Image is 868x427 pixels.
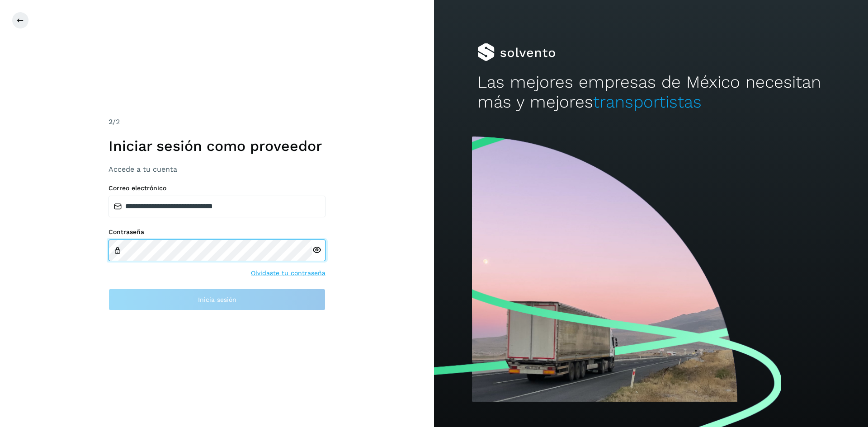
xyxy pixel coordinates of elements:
[593,92,702,112] span: transportistas
[108,117,113,126] span: 2
[108,184,325,192] label: Correo electrónico
[477,72,825,113] h2: Las mejores empresas de México necesitan más y mejores
[198,296,236,303] span: Inicia sesión
[108,289,325,310] button: Inicia sesión
[108,228,325,236] label: Contraseña
[108,137,325,155] h1: Iniciar sesión como proveedor
[251,268,325,278] a: Olvidaste tu contraseña
[108,117,325,127] div: /2
[108,165,325,174] h3: Accede a tu cuenta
